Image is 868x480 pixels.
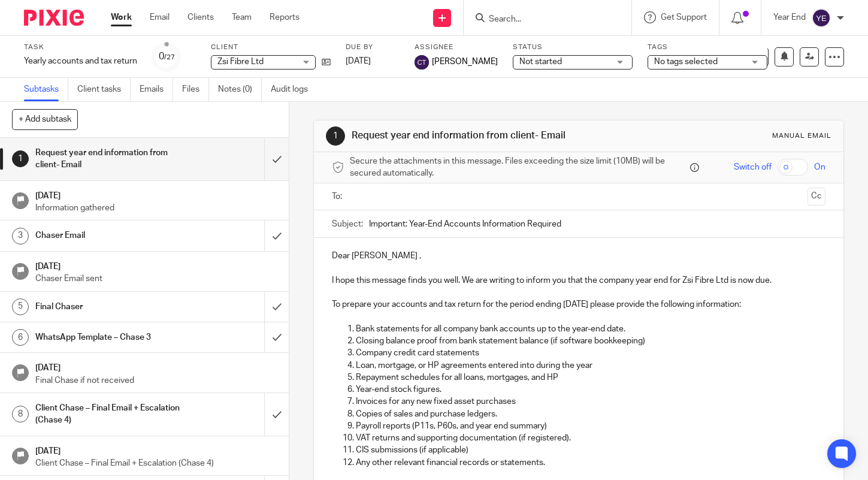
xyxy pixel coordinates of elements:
[356,384,825,396] p: Year-end stock figures.
[356,372,825,384] p: Repayment schedules for all loans, mortgages, and HP
[24,55,137,67] div: Yearly accounts and tax return
[350,155,687,180] span: Secure the attachments in this message. Files exceeding the size limit (10MB) will be secured aut...
[35,328,180,346] h1: WhatsApp Template – Chase 3
[35,273,277,285] p: Chaser Email sent
[352,129,604,142] h1: Request year end information from client- Email
[346,57,371,65] span: [DATE]
[164,54,175,61] small: /27
[111,11,132,23] a: Work
[35,258,277,273] h1: [DATE]
[187,11,214,23] a: Clients
[150,11,170,23] a: Email
[356,444,825,456] p: CIS submissions (if applicable)
[346,43,400,52] label: Due by
[271,78,317,101] a: Audit logs
[270,11,300,23] a: Reports
[356,432,825,444] p: VAT returns and supporting documentation (if registered).
[35,227,180,244] h1: Chaser Email
[24,78,68,101] a: Subtasks
[734,161,772,173] span: Switch off
[35,399,180,430] h1: Client Chase – Final Email + Escalation (Chase 4)
[218,78,262,101] a: Notes (0)
[12,298,29,315] div: 5
[35,144,180,174] h1: Request year end information from client- Email
[140,78,173,101] a: Emails
[77,78,131,101] a: Client tasks
[12,406,29,422] div: 8
[432,56,498,68] span: [PERSON_NAME]
[12,150,29,167] div: 1
[654,58,718,66] span: No tags selected
[772,131,831,141] div: Manual email
[773,11,806,23] p: Year End
[35,298,180,316] h1: Final Chaser
[35,442,277,457] h1: [DATE]
[513,43,633,52] label: Status
[211,43,331,52] label: Client
[356,408,825,420] p: Copies of sales and purchase ledgers.
[35,187,277,202] h1: [DATE]
[332,250,825,262] p: Dear [PERSON_NAME] ,
[812,8,831,28] img: svg%3E
[35,359,277,374] h1: [DATE]
[356,360,825,372] p: Loan, mortgage, or HP agreements entered into during the year
[488,14,595,25] input: Search
[12,329,29,346] div: 6
[356,457,825,469] p: Any other relevant financial records or statements.
[159,50,175,64] div: 0
[24,43,137,52] label: Task
[648,43,767,52] label: Tags
[356,335,825,347] p: Closing balance proof from bank statement balance (if software bookkeeping)
[356,396,825,407] p: Invoices for any new fixed asset purchases
[24,10,84,26] img: Pixie
[415,43,498,52] label: Assignee
[332,274,825,286] p: I hope this message finds you well. We are writing to inform you that the company year end for Zs...
[35,375,277,387] p: Final Chase if not received
[356,323,825,335] p: Bank statements for all company bank accounts up to the year-end date.
[35,202,277,214] p: Information gathered
[332,218,363,230] label: Subject:
[415,55,429,70] img: svg%3E
[182,78,209,101] a: Files
[332,191,345,203] label: To:
[814,161,825,173] span: On
[35,457,277,469] p: Client Chase – Final Email + Escalation (Chase 4)
[326,126,345,146] div: 1
[661,13,707,22] span: Get Support
[232,11,252,23] a: Team
[807,188,825,206] button: Cc
[217,58,264,66] span: Zsi Fibre Ltd
[356,420,825,432] p: Payroll reports (P11s, P60s, and year end summary)
[519,58,562,66] span: Not started
[12,109,78,129] button: + Add subtask
[356,347,825,359] p: Company credit card statements
[332,298,825,310] p: To prepare your accounts and tax return for the period ending [DATE] please provide the following...
[12,228,29,244] div: 3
